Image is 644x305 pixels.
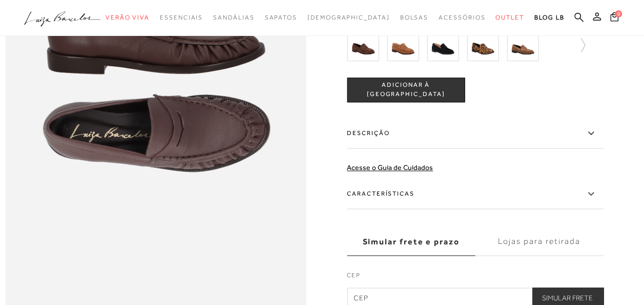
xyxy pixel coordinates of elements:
a: categoryNavScreenReaderText [213,8,254,27]
a: categoryNavScreenReaderText [106,8,150,27]
span: 0 [615,10,622,17]
span: [DEMOGRAPHIC_DATA] [307,14,390,21]
span: Sandálias [213,14,254,21]
span: Bolsas [400,14,428,21]
button: 0 [607,11,621,25]
img: MOCASSIM CLÁSSICO EM CAMURÇA CARAMELO [387,29,419,61]
span: BLOG LB [534,14,564,21]
span: Outlet [495,14,524,21]
span: Verão Viva [106,14,150,21]
span: ADICIONAR À [GEOGRAPHIC_DATA] [347,81,464,99]
label: Simular frete e prazo [347,228,475,256]
img: MOCASSIM PENNY LOAFER EM CAMURÇA CARAMELO DRAPEADO [507,29,538,61]
a: categoryNavScreenReaderText [495,8,524,27]
a: Acesse o Guia de Cuidados [347,163,433,171]
span: Acessórios [439,14,485,21]
label: Descrição [347,119,603,148]
img: MOCASSIM CLÁSSICO EM CAMURÇA PRETO [427,29,459,61]
span: Sapatos [264,14,297,21]
a: noSubCategoriesText [307,8,390,27]
a: categoryNavScreenReaderText [264,8,297,27]
label: CEP [347,271,603,285]
a: BLOG LB [534,8,564,27]
img: MOCASSIM CLÁSSICO EM COURO ONÇA [467,29,498,61]
a: categoryNavScreenReaderText [160,8,203,27]
a: categoryNavScreenReaderText [400,8,428,27]
img: MOCASSIM CLÁSSICO EM CAMURÇA CAFÉ [347,29,379,61]
span: Essenciais [160,14,203,21]
a: categoryNavScreenReaderText [439,8,485,27]
button: ADICIONAR À [GEOGRAPHIC_DATA] [347,78,465,102]
label: Características [347,179,603,209]
label: Lojas para retirada [475,228,603,256]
